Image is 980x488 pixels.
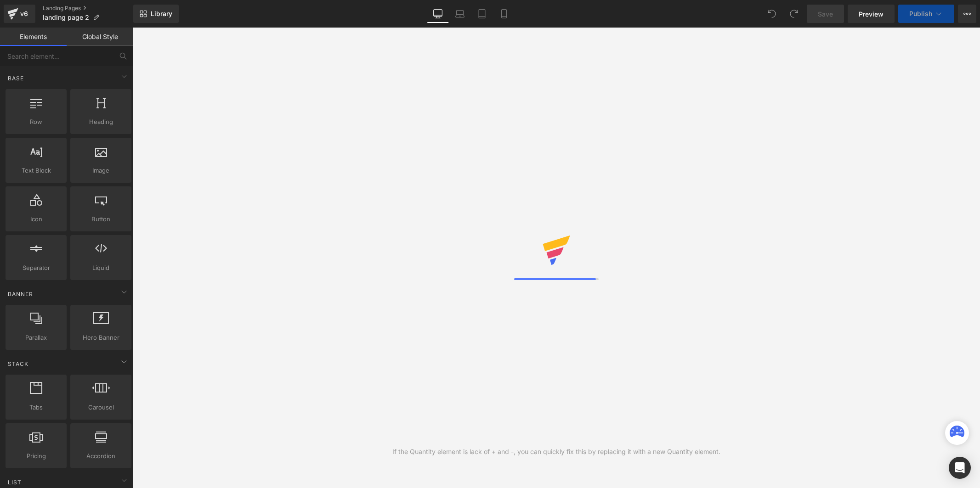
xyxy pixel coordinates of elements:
[7,74,25,83] span: Base
[8,166,64,175] span: Text Block
[67,28,133,46] a: Global Style
[43,14,89,21] span: landing page 2
[73,403,129,412] span: Carousel
[43,5,133,12] a: Landing Pages
[898,5,954,23] button: Publish
[958,5,976,23] button: More
[7,478,23,487] span: List
[151,10,172,18] span: Library
[73,214,129,224] span: Button
[8,403,64,412] span: Tabs
[449,5,471,23] a: Laptop
[763,5,781,23] button: Undo
[493,5,515,23] a: Mobile
[4,5,35,23] a: v6
[8,333,64,342] span: Parallax
[73,333,129,342] span: Hero Banner
[818,9,833,19] span: Save
[427,5,449,23] a: Desktop
[73,166,129,175] span: Image
[785,5,803,23] button: Redo
[8,214,64,224] span: Icon
[949,457,971,479] div: Open Intercom Messenger
[859,9,884,19] span: Preview
[7,290,34,298] span: Banner
[7,359,29,368] span: Stack
[909,10,932,17] span: Publish
[8,263,64,273] span: Separator
[73,451,129,461] span: Accordion
[848,5,895,23] a: Preview
[392,447,720,457] div: If the Quantity element is lack of + and -, you can quickly fix this by replacing it with a new Q...
[73,263,129,273] span: Liquid
[8,451,64,461] span: Pricing
[133,5,179,23] a: New Library
[73,117,129,127] span: Heading
[18,8,30,20] div: v6
[471,5,493,23] a: Tablet
[8,117,64,127] span: Row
